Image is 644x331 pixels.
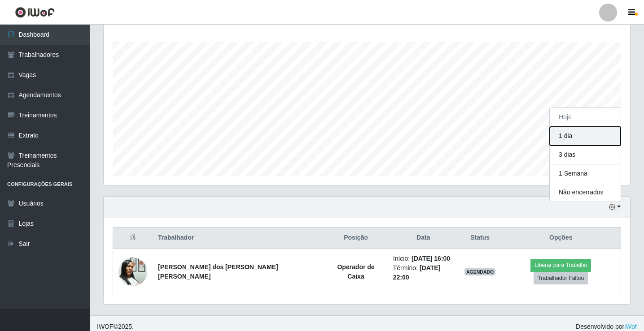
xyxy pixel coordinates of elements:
strong: [PERSON_NAME] dos [PERSON_NAME] [PERSON_NAME] [158,263,278,280]
strong: Operador de Caixa [337,263,374,280]
th: Trabalhador [153,228,324,249]
button: 3 dias [550,146,621,164]
button: Não encerrados [550,183,621,202]
img: CoreUI Logo [15,7,55,18]
span: IWOF [97,323,114,330]
li: Início: [393,254,454,263]
button: Trabalhador Faltou [534,272,588,284]
span: AGENDADO [464,268,496,275]
button: Liberar para Trabalho [530,259,591,271]
th: Status [459,228,501,249]
button: Hoje [550,108,621,127]
li: Término: [393,263,454,282]
th: Posição [324,228,388,249]
img: 1749044335757.jpeg [118,253,147,291]
time: [DATE] 16:00 [412,255,450,262]
a: iWof [624,323,637,330]
button: 1 dia [550,127,621,146]
button: 1 Semana [550,164,621,183]
th: Opções [501,228,621,249]
th: Data [388,228,459,249]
